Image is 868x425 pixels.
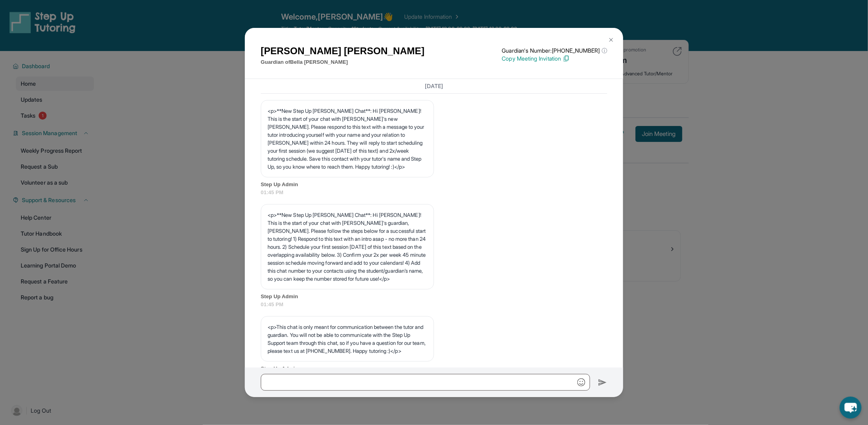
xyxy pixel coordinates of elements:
[261,58,424,66] p: Guardian of Bella [PERSON_NAME]
[261,293,607,301] span: Step Up Admin
[502,55,607,63] p: Copy Meeting Invitation
[261,44,424,58] h1: [PERSON_NAME] [PERSON_NAME]
[268,323,427,355] p: <p>This chat is only meant for communication between the tutor and guardian. You will not be able...
[261,82,607,90] h3: [DATE]
[261,365,607,373] span: Step Up Admin
[268,211,427,283] p: <p>**New Step Up [PERSON_NAME] Chat**: Hi [PERSON_NAME]! This is the start of your chat with [PER...
[602,47,607,55] span: ⓘ
[608,37,614,43] img: Close Icon
[577,378,585,386] img: Emoji
[598,378,607,388] img: Send icon
[840,397,862,419] button: chat-button
[261,189,607,197] span: 01:45 PM
[261,181,607,189] span: Step Up Admin
[261,301,607,309] span: 01:45 PM
[268,107,427,171] p: <p>**New Step Up [PERSON_NAME] Chat**: Hi [PERSON_NAME]! This is the start of your chat with [PER...
[502,47,607,55] p: Guardian's Number: [PHONE_NUMBER]
[563,55,570,62] img: Copy Icon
